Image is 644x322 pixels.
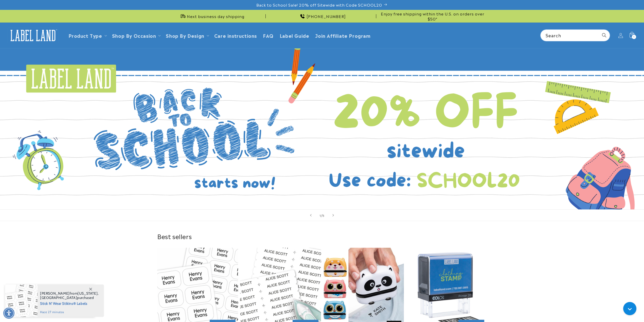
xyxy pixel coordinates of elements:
span: Back to School Sale! 20% off Sitewide with Code SCHOOL20 [256,2,382,7]
span: hace 27 minutos [40,310,99,314]
a: Product Type [68,32,102,39]
span: Join Affiliate Program [315,32,370,38]
span: 5 [322,213,325,218]
span: [GEOGRAPHIC_DATA] [40,295,77,300]
div: Accessibility Menu [3,308,14,319]
a: Shop By Design [166,32,204,39]
iframe: Gorgias live chat campaigns [534,250,639,302]
span: FAQ [263,32,274,38]
a: Join Affiliate Program [312,29,373,41]
summary: Product Type [65,29,109,41]
span: Enjoy free shipping within the U.S. on orders over $50* [378,11,487,21]
span: Next business day shipping [187,14,244,19]
span: Label Guide [280,32,309,38]
img: Label Land [8,28,58,43]
button: Search [599,30,610,41]
span: [US_STATE] [78,291,98,296]
button: Next slide [328,210,339,221]
button: Previous slide [305,210,316,221]
h2: Best sellers [157,232,487,240]
summary: Shop By Design [163,29,211,41]
a: Label Guide [277,29,312,41]
span: 1 [633,35,635,39]
span: from , purchased [40,291,99,300]
span: [PERSON_NAME] [40,291,70,296]
a: Label Land [6,26,60,45]
a: FAQ [260,29,277,41]
span: / [321,213,323,218]
iframe: Gorgias live chat messenger [621,300,639,317]
span: 1 [319,213,321,218]
span: [PHONE_NUMBER] [307,14,346,19]
summary: Shop By Occasion [109,29,163,41]
span: Care instructions [214,32,257,38]
div: Announcement [378,10,487,22]
div: Announcement [268,10,376,22]
div: Announcement [157,10,266,22]
span: Stick N' Wear Stikins® Labels [40,300,99,306]
span: Shop By Occasion [112,32,156,38]
a: Care instructions [211,29,260,41]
